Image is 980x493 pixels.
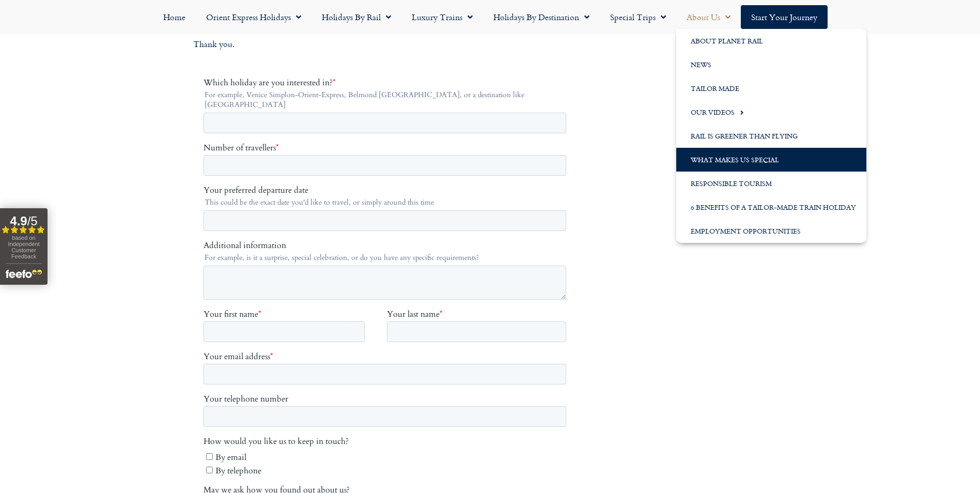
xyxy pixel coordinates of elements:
a: What Makes us Special [676,148,866,172]
a: Employment Opportunities [676,219,866,243]
a: Home [153,5,196,29]
a: Our Videos [676,100,866,124]
a: Orient Express Holidays [196,5,312,29]
a: 6 Benefits of a Tailor-Made Train Holiday [676,195,866,219]
a: Special Trips [600,5,676,29]
p: Thank you. [193,38,581,51]
a: News [676,53,866,76]
a: Start your Journey [741,5,828,29]
a: Holidays by Rail [312,5,401,29]
nav: Menu [5,5,975,29]
a: Rail is Greener than Flying [676,124,866,148]
a: Tailor Made [676,76,866,100]
a: About Us [676,5,741,29]
ul: About Us [676,29,866,243]
a: About Planet Rail [676,29,866,53]
a: Holidays by Destination [483,5,600,29]
a: Responsible Tourism [676,172,866,195]
a: Luxury Trains [401,5,483,29]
